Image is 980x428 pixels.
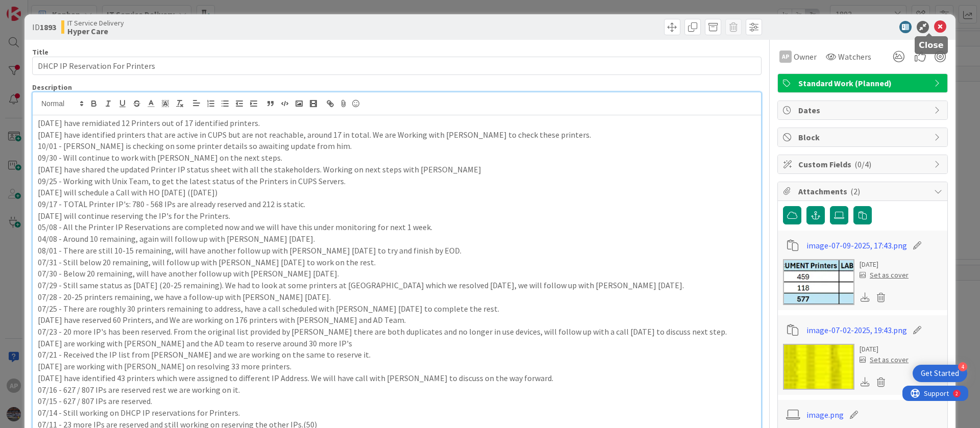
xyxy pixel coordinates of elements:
span: Description [32,83,72,92]
p: 07/14 - Still working on DHCP IP reservations for Printers. [38,407,756,419]
span: Support [21,2,46,14]
div: AP [779,51,792,63]
h5: Close [919,40,944,50]
div: [DATE] [860,259,909,270]
div: Download [860,291,871,304]
p: 07/15 - 627 / 807 IPs are reserved. [38,395,756,407]
p: [DATE] have identified 43 printers which were assigned to different IP Address. We will have call... [38,372,756,384]
div: Download [860,375,871,389]
p: 07/16 - 627 / 807 IPs are reserved rest we are working on it. [38,384,756,396]
div: Set as cover [860,270,909,281]
b: 1893 [40,22,56,32]
p: [DATE] have shared the updated Printer IP status sheet with all the stakeholders. Working on next... [38,164,756,175]
p: 08/01 - There are still 10-15 remaining, will have another follow up with [PERSON_NAME] [DATE] to... [38,245,756,257]
input: type card name here... [32,57,762,75]
p: 05/08 - All the Printer IP Reservations are completed now and we will have this under monitoring ... [38,221,756,233]
label: Title [32,47,48,57]
span: Custom Fields [798,158,929,170]
p: 09/17 - TOTAL Printer IP's: 780 - 568 IPs are already reserved and 212 is static. [38,198,756,210]
p: [DATE] are working with [PERSON_NAME] on resolving 33 more printers. [38,361,756,372]
p: 07/30 - Below 20 remaining, will have another follow up with [PERSON_NAME] [DATE]. [38,268,756,280]
div: Open Get Started checklist, remaining modules: 4 [913,365,967,382]
p: [DATE] will schedule a Call with HO [DATE] ([DATE]) [38,187,756,198]
p: 07/23 - 20 more IP's has been reserved. From the original list provided by [PERSON_NAME] there ar... [38,326,756,338]
div: Get Started [921,368,959,379]
span: ( 0/4 ) [854,159,871,169]
span: Watchers [838,51,871,63]
p: 07/21 - Received the IP list from [PERSON_NAME] and we are working on the same to reserve it. [38,349,756,361]
p: 07/28 - 20-25 printers remaining, we have a follow-up with [PERSON_NAME] [DATE]. [38,291,756,303]
span: ID [32,21,56,33]
div: [DATE] [860,344,909,355]
p: 07/31 - Still below 20 remaining, will follow up with [PERSON_NAME] [DATE] to work on the rest. [38,257,756,268]
span: ( 2 ) [850,186,860,196]
p: 09/25 - Working with Unix Team, to get the latest status of the Printers in CUPS Servers. [38,175,756,187]
p: 04/08 - Around 10 remaining, again will follow up with [PERSON_NAME] [DATE]. [38,233,756,245]
p: [DATE] have remidiated 12 Printers out of 17 identified printers. [38,117,756,129]
p: [DATE] have reserved 60 Printers, and We are working on 176 printers with [PERSON_NAME] and AD Team. [38,314,756,326]
div: 2 [53,4,56,12]
span: IT Service Delivery [67,19,124,27]
a: image-07-09-2025, 17:43.png [806,239,907,251]
p: 09/30 - Will continue to work with [PERSON_NAME] on the next steps. [38,152,756,164]
span: Dates [798,104,929,116]
span: Owner [794,51,817,63]
a: image-07-02-2025, 19:43.png [806,324,907,336]
div: Set as cover [860,355,909,365]
span: Standard Work (Planned) [798,77,929,89]
p: 07/25 - There are roughly 30 printers remaining to address, have a call scheduled with [PERSON_NA... [38,303,756,315]
p: [DATE] are working with [PERSON_NAME] and the AD team to reserve around 30 more IP's [38,338,756,349]
span: Block [798,131,929,143]
a: image.png [806,409,844,421]
p: [DATE] will continue reserving the IP's for the Printers. [38,210,756,222]
p: [DATE] have identified printers that are active in CUPS but are not reachable, around 17 in total... [38,129,756,141]
p: 10/01 - [PERSON_NAME] is checking on some printer details so awaiting update from him. [38,140,756,152]
span: Attachments [798,185,929,197]
b: Hyper Care [67,27,124,35]
p: 07/29 - Still same status as [DATE] (20-25 remaining). We had to look at some printers at [GEOGRA... [38,280,756,291]
div: 4 [958,362,967,371]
